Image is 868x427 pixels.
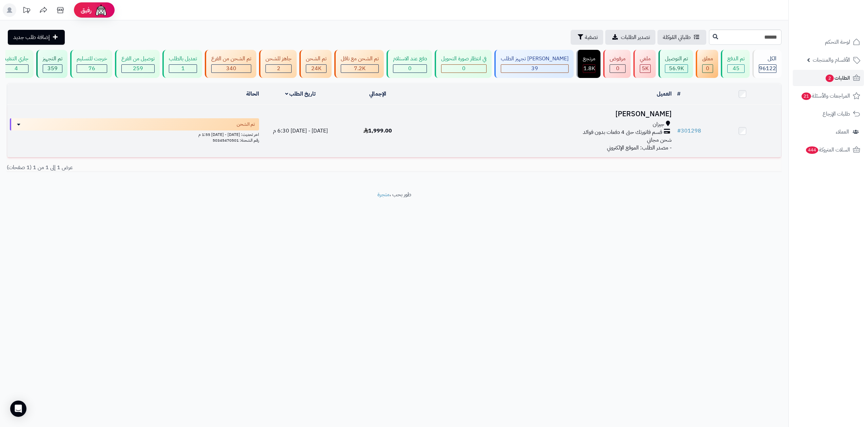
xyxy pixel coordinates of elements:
a: الحالة [246,90,259,98]
span: 0 [616,64,619,73]
span: 96122 [759,64,776,73]
span: 2 [826,75,834,82]
span: جيزان [653,121,664,128]
span: 39 [531,64,538,73]
span: [DATE] - [DATE] 6:30 م [273,127,328,135]
a: طلباتي المُوكلة [657,30,706,45]
a: تم التوصيل 56.9K [657,50,694,78]
a: توصيل من الفرع 259 [114,50,161,78]
div: مرفوض [610,55,626,63]
div: 4993 [640,65,650,73]
a: في انتظار صورة التحويل 0 [433,50,493,78]
a: تصدير الطلبات [605,30,655,45]
div: 340 [212,65,251,73]
td: - مصدر الطلب: الموقع الإلكتروني [416,105,674,157]
span: 7.2K [354,64,366,73]
span: رقم الشحنة: 50345470501 [213,137,259,143]
img: ai-face.png [94,3,108,17]
span: 340 [226,64,236,73]
div: دفع عند الاستلام [393,55,427,63]
div: في انتظار صورة التحويل [441,55,487,63]
a: السلات المتروكة444 [793,142,864,158]
div: 1837 [583,65,595,73]
div: 359 [43,65,62,73]
span: 5K [642,64,649,73]
a: تم الشحن 24K [298,50,333,78]
span: تم الشحن [237,121,255,128]
div: تم الشحن من الفرع [211,55,251,63]
div: 0 [610,65,625,73]
span: 444 [806,146,818,154]
span: طلباتي المُوكلة [663,33,691,41]
a: جاهز للشحن 2 [258,50,298,78]
a: مرتجع 1.8K [575,50,602,78]
div: مرتجع [583,55,595,63]
div: 76 [77,65,107,73]
span: إضافة طلب جديد [13,33,50,41]
a: مرفوض 0 [602,50,632,78]
span: 76 [88,64,95,73]
a: تعديل بالطلب 1 [161,50,203,78]
span: قسم فاتورتك حتى 4 دفعات بدون فوائد [583,128,662,136]
a: الإجمالي [369,90,386,98]
a: تحديثات المنصة [18,3,35,19]
span: 1 [181,64,185,73]
div: 259 [122,65,154,73]
a: تم التجهيز 359 [35,50,69,78]
span: 45 [733,64,739,73]
div: Open Intercom Messenger [10,401,26,417]
span: لوحة التحكم [825,37,850,47]
div: 1 [169,65,197,73]
span: 21 [802,93,811,100]
div: اخر تحديث: [DATE] - [DATE] 1:55 م [10,130,259,138]
a: طلبات الإرجاع [793,106,864,122]
span: 259 [133,64,143,73]
div: تم الدفع [727,55,745,63]
a: تاريخ الطلب [285,90,316,98]
div: 2 [266,65,291,73]
a: الطلبات2 [793,70,864,86]
div: جاهز للشحن [265,55,292,63]
img: logo-2.png [822,5,862,19]
div: جاري التنفيذ [4,55,28,63]
span: المراجعات والأسئلة [801,91,850,101]
a: العملاء [793,124,864,140]
button: تصفية [571,30,603,45]
a: معلق 0 [694,50,719,78]
span: 56.9K [669,64,684,73]
span: 1.8K [584,64,595,73]
a: تم الشحن من الفرع 340 [203,50,258,78]
span: الأقسام والمنتجات [813,55,850,65]
span: 1,999.00 [363,127,392,135]
a: لوحة التحكم [793,34,864,50]
a: تم الشحن مع ناقل 7.2K [333,50,385,78]
a: المراجعات والأسئلة21 [793,88,864,104]
div: 0 [441,65,486,73]
div: الكل [759,55,776,63]
span: تصفية [585,33,598,41]
span: الطلبات [825,73,850,83]
a: تم الدفع 45 [719,50,751,78]
div: خرجت للتسليم [77,55,107,63]
div: 4 [4,65,28,73]
a: ملغي 5K [632,50,657,78]
a: إضافة طلب جديد [8,30,65,45]
div: 7222 [341,65,378,73]
span: تصدير الطلبات [621,33,650,41]
div: عرض 1 إلى 1 من 1 (1 صفحات) [2,164,394,171]
div: 0 [703,65,713,73]
span: طلبات الإرجاع [823,109,850,119]
span: 4 [15,64,18,73]
h3: [PERSON_NAME] [419,110,671,118]
div: تم الشحن مع ناقل [341,55,379,63]
a: دفع عند الاستلام 0 [385,50,433,78]
span: 359 [47,64,58,73]
div: توصيل من الفرع [121,55,155,63]
span: شحن مجاني [647,136,672,144]
a: الكل96122 [751,50,783,78]
div: [PERSON_NAME] تجهيز الطلب [501,55,569,63]
div: 39 [501,65,568,73]
a: خرجت للتسليم 76 [69,50,114,78]
a: [PERSON_NAME] تجهيز الطلب 39 [493,50,575,78]
div: تعديل بالطلب [169,55,197,63]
